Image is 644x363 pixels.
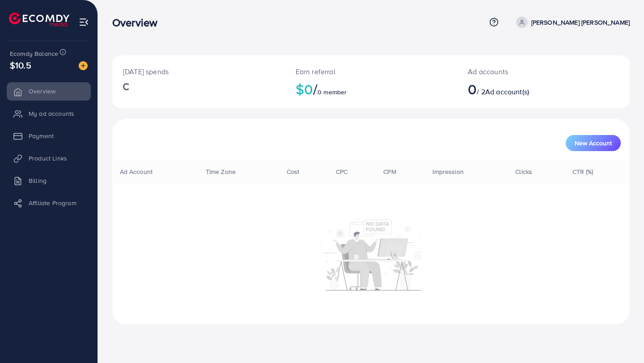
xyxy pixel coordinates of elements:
img: menu [79,17,89,27]
img: logo [9,13,69,26]
img: image [79,61,88,70]
p: [DATE] spends [123,66,274,77]
p: Earn referral [296,66,447,77]
span: New Account [575,140,612,146]
h2: / 2 [468,80,576,97]
button: New Account [566,135,621,151]
h3: Overview [112,16,165,29]
p: [PERSON_NAME] [PERSON_NAME] [531,17,630,28]
a: [PERSON_NAME] [PERSON_NAME] [513,17,630,28]
span: Ad account(s) [485,87,529,97]
span: / [313,79,318,99]
h2: $0 [296,80,447,97]
span: Ecomdy Balance [10,49,58,58]
p: Ad accounts [468,66,576,77]
span: $10.5 [10,59,31,72]
span: 0 [468,79,477,99]
span: 0 member [318,88,347,97]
